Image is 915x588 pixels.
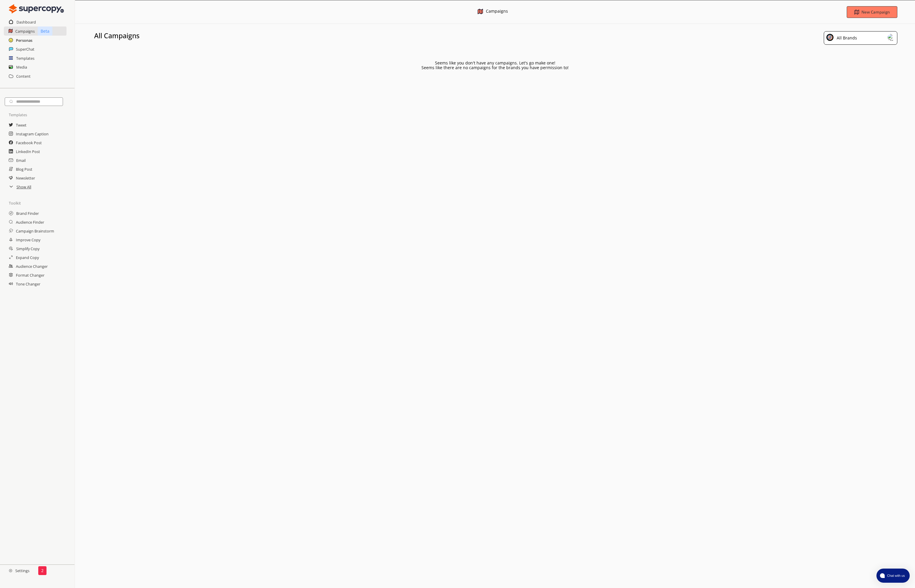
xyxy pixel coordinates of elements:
a: SuperChat [16,45,34,54]
a: Format Changer [16,271,44,280]
a: Tweet [16,121,26,129]
span: Chat with us [885,573,906,578]
a: Campaign Brainstorm [16,227,54,235]
button: atlas-launcher [876,569,910,583]
a: Audience Changer [16,262,48,271]
img: Close [888,34,895,41]
a: Audience Finder [16,218,44,227]
a: Simplify Copy [16,244,39,253]
p: Seems like there are no campaigns for the brands you have permission to! [421,65,569,70]
a: Content [16,72,31,81]
img: Close [9,3,64,15]
img: Close [826,34,833,41]
b: New Campaign [861,9,890,15]
a: Blog Post [16,165,32,174]
a: Campaigns [15,27,35,36]
p: Seems like you don't have any campaigns. Let's go make one! [435,61,555,65]
div: All Brands [835,34,857,42]
a: Instagram Caption [16,129,49,138]
a: Templates [16,54,34,63]
a: Show All [16,182,31,191]
img: Close [9,569,12,572]
a: LinkedIn Post [16,147,40,156]
a: Media [16,63,27,72]
a: Newsletter [16,174,35,182]
p: 2 [41,568,44,573]
a: Personas [16,36,32,45]
a: Expand Copy [16,253,39,262]
a: Brand Finder [16,209,39,218]
button: New Campaign [847,6,897,18]
a: Tone Changer [16,280,40,288]
h3: All Campaigns [94,31,140,40]
a: Email [16,156,26,165]
img: Close [478,9,483,14]
p: Beta [38,26,52,36]
a: Improve Copy [16,235,40,244]
a: Facebook Post [16,138,42,147]
div: Campaigns [486,9,508,15]
a: Dashboard [16,18,36,26]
